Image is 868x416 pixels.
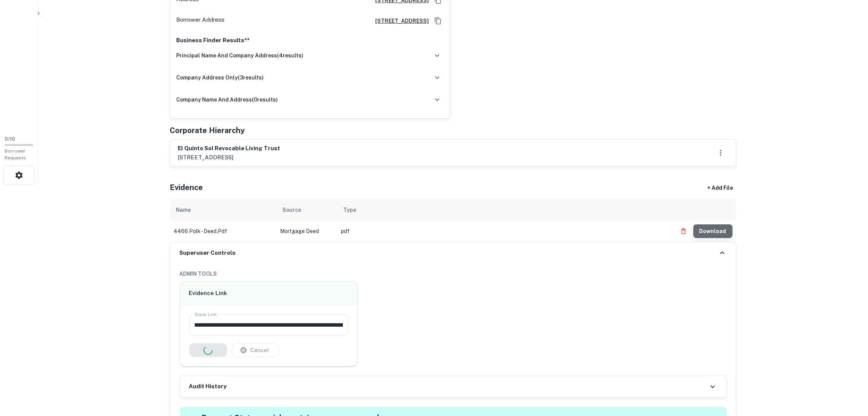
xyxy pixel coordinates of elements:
td: 4466 polk - deed.pdf [170,221,277,242]
p: Borrower Address [177,15,225,27]
h6: el quinto sol revocable living trust [178,144,280,153]
h6: Evidence Link [189,289,349,298]
h6: principal name and company address ( 4 results) [177,51,304,60]
td: Mortgage Deed [277,221,338,242]
a: [STREET_ADDRESS] [369,17,429,25]
h6: Superuser Controls [180,249,236,257]
span: Borrower Requests [5,148,26,160]
button: Download [693,224,733,238]
h6: Audit History [189,382,227,391]
iframe: Chat Widget [830,355,868,392]
div: Source [283,205,301,214]
th: Type [338,199,673,221]
h5: Evidence [170,182,203,193]
span: 0 / 10 [5,136,15,142]
div: Type [344,205,357,214]
div: scrollable content [170,199,736,242]
th: Name [170,199,277,221]
div: Name [176,205,191,214]
div: + Add File [694,181,747,195]
h6: ADMIN TOOLS [180,270,727,278]
h6: company address only ( 3 results) [177,73,264,82]
label: Slack Link [194,311,217,318]
h6: company name and address ( 0 results) [177,95,278,104]
h5: Corporate Hierarchy [170,125,245,136]
td: pdf [338,221,673,242]
p: [STREET_ADDRESS] [178,153,280,162]
button: Delete file [677,225,690,237]
button: Copy Address [432,15,444,27]
p: Business Finder Results** [177,36,444,45]
th: Source [277,199,338,221]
